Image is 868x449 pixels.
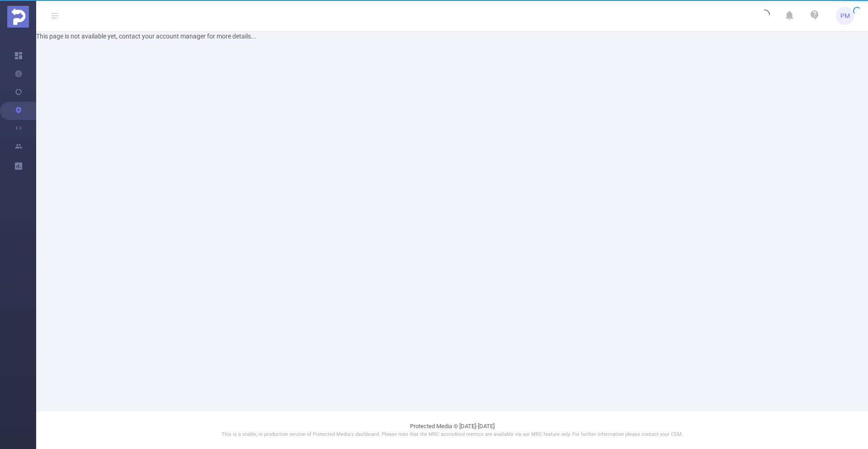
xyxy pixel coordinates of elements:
span: PM [840,7,850,25]
img: Protected Media [7,6,29,28]
i: icon: loading [759,10,770,22]
p: This is a stable, in production version of Protected Media's dashboard. Please note that the MRC ... [59,431,845,439]
footer: Protected Media © [DATE]-[DATE] [36,411,868,449]
div: This page is not available yet, contact your account manager for more details... [36,32,868,41]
